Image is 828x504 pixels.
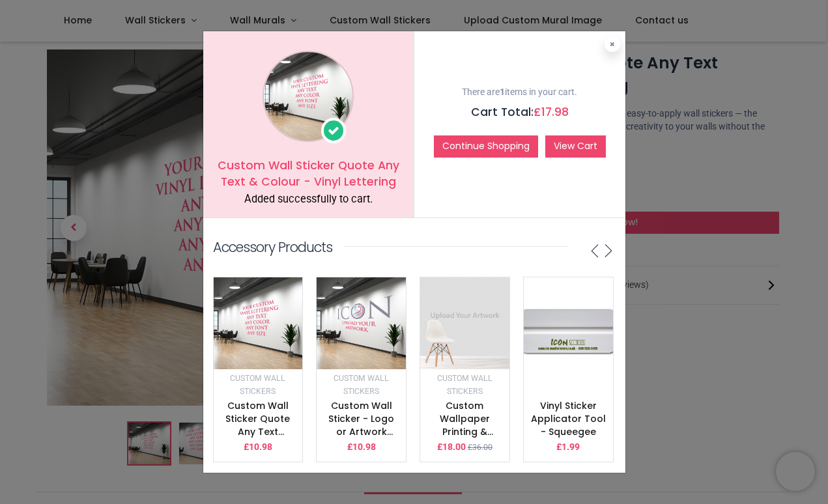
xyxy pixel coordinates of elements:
a: Custom Wall Sticker Quote Any Text & Colour - Vinyl Lettering [220,399,295,463]
img: image_512 [420,277,509,369]
span: 10.98 [352,441,376,452]
p: Accessory Products [213,238,332,257]
span: £ [534,104,569,120]
p: £ [437,441,466,454]
img: image_512 [524,277,613,382]
p: There are items in your cart. [424,86,616,99]
a: Custom Wallpaper Printing & Custom Wall Murals [434,399,495,463]
a: Custom Wall Stickers [334,372,389,396]
p: £ [244,441,272,454]
img: image_512 [214,277,303,369]
a: Custom Wall Stickers [437,372,493,396]
small: £ [468,442,493,453]
p: £ [347,441,376,454]
small: Custom Wall Stickers [334,374,389,396]
b: 1 [500,87,505,97]
span: 10.98 [249,441,272,452]
img: image_512 [317,277,406,369]
img: image_1024 [263,51,354,142]
span: 17.98 [541,104,569,120]
a: Custom Wall Stickers [230,372,285,396]
span: 36.00 [472,443,493,452]
span: 18.00 [442,441,466,452]
small: Custom Wall Stickers [230,374,285,396]
h5: Custom Wall Sticker Quote Any Text & Colour - Vinyl Lettering [213,158,404,189]
button: Continue Shopping [434,135,538,158]
a: Custom Wall Sticker - Logo or Artwork Printing - Upload your design [328,399,394,476]
span: 1.99 [562,441,580,452]
a: View Cart [545,135,606,158]
div: Added successfully to cart. [213,192,404,207]
h5: Cart Total: [424,104,616,120]
small: Custom Wall Stickers [437,374,493,396]
a: Vinyl Sticker Applicator Tool - Squeegee [531,399,606,438]
p: £ [556,441,580,454]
